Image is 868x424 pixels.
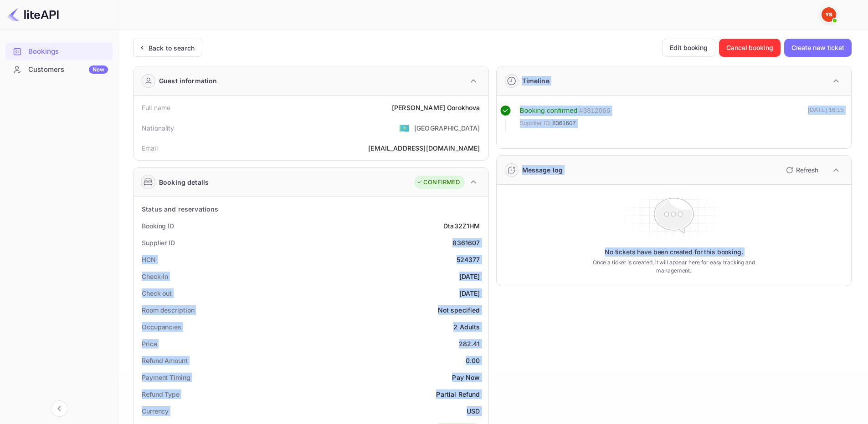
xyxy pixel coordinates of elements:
[142,238,175,247] div: Supplier ID
[142,103,170,112] div: Full name
[142,123,175,133] div: Nationality
[142,255,156,264] div: HCN
[459,339,480,348] div: 282.41
[443,221,480,231] div: Dta32Z1HM
[142,221,174,231] div: Booking ID
[552,119,576,128] span: 8361607
[808,106,844,132] div: [DATE] 16:15
[5,61,113,78] a: CustomersNew
[414,123,480,133] div: [GEOGRAPHIC_DATA]
[142,143,158,153] div: Email
[520,106,578,116] div: Booking confirmed
[89,66,108,74] div: New
[5,43,113,61] div: Bookings
[578,258,769,275] p: Once a ticket is created, it will appear here for easy tracking and management.
[5,43,113,60] a: Bookings
[142,204,218,214] div: Status and reservations
[605,247,743,257] p: No tickets have been created for this booking.
[520,119,552,128] span: Supplier ID:
[142,406,169,416] div: Currency
[142,305,194,315] div: Room description
[522,165,563,175] div: Message log
[7,7,59,22] img: LiteAPI logo
[662,39,715,57] button: Edit booking
[459,272,480,281] div: [DATE]
[28,46,108,57] div: Bookings
[459,288,480,298] div: [DATE]
[453,322,480,332] div: 2 Adults
[467,406,480,416] div: USD
[781,163,822,177] button: Refresh
[522,76,550,86] div: Timeline
[457,255,480,264] div: 524377
[452,373,480,382] div: Pay Now
[466,356,480,365] div: 0.00
[142,356,188,365] div: Refund Amount
[719,39,781,57] button: Cancel booking
[28,65,108,75] div: Customers
[142,272,168,281] div: Check-in
[796,165,818,175] p: Refresh
[438,305,480,315] div: Not specified
[142,322,181,332] div: Occupancies
[822,7,836,22] img: Yandex Support
[452,238,480,247] div: 8361607
[142,339,157,348] div: Price
[159,76,217,86] div: Guest information
[142,288,172,298] div: Check out
[142,389,180,399] div: Refund Type
[416,178,460,187] div: CONFIRMED
[368,143,480,153] div: [EMAIL_ADDRESS][DOMAIN_NAME]
[142,373,190,382] div: Payment Timing
[149,43,195,53] div: Back to search
[784,39,852,57] button: Create new ticket
[159,177,209,187] div: Booking details
[392,103,480,112] div: [PERSON_NAME] Gorokhova
[51,400,67,417] button: Collapse navigation
[399,120,410,136] span: United States
[579,106,610,116] div: # 3812066
[5,61,113,79] div: CustomersNew
[436,389,480,399] div: Partial Refund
